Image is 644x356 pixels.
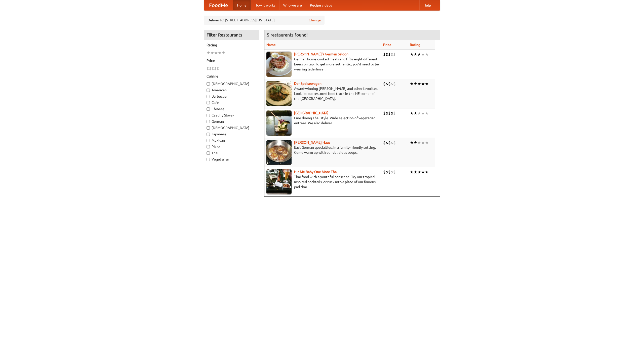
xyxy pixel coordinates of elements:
label: Barbecue [207,94,256,99]
label: Czech / Slovak [207,113,256,118]
input: Cafe [207,101,210,104]
li: ★ [410,81,414,87]
input: Vegetarian [207,158,210,161]
a: [GEOGRAPHIC_DATA] [294,111,329,115]
input: Mexican [207,139,210,142]
li: $ [391,110,393,116]
label: Cafe [207,100,256,105]
a: Rating [410,43,420,47]
input: Czech / Slovak [207,114,210,117]
li: $ [383,169,386,175]
a: Recipe videos [306,0,336,10]
li: $ [209,66,212,71]
a: Help [419,0,435,10]
h4: Filter Restaurants [204,30,259,40]
input: Barbecue [207,95,210,98]
input: Chinese [207,107,210,111]
h5: Price [207,58,256,63]
label: Pizza [207,144,256,149]
li: $ [388,110,391,116]
li: $ [393,140,396,145]
img: kohlhaus.jpg [266,140,292,165]
li: $ [383,110,386,116]
p: Fine dining Thai-style. Wide selection of vegetarian entrées. We also deliver. [266,115,379,126]
li: $ [393,52,396,57]
input: Pizza [207,145,210,148]
input: Thai [207,151,210,155]
li: $ [388,169,391,175]
li: ★ [414,81,417,87]
li: ★ [218,50,222,56]
img: babythai.jpg [266,169,292,194]
li: ★ [425,110,429,116]
input: [DEMOGRAPHIC_DATA] [207,126,210,130]
li: ★ [414,52,417,57]
li: $ [386,52,388,57]
ng-pluralize: 5 restaurants found! [267,32,308,37]
label: Vegetarian [207,157,256,162]
input: Japanese [207,133,210,136]
input: German [207,120,210,123]
li: ★ [210,50,214,56]
li: ★ [410,110,414,116]
li: ★ [425,140,429,145]
li: $ [393,169,396,175]
li: $ [391,169,393,175]
li: ★ [417,52,421,57]
li: $ [217,66,219,71]
li: $ [393,81,396,87]
li: ★ [425,52,429,57]
label: [DEMOGRAPHIC_DATA] [207,125,256,130]
li: ★ [410,52,414,57]
img: speisewagen.jpg [266,81,292,106]
li: ★ [421,140,425,145]
li: ★ [417,110,421,116]
li: $ [393,110,396,116]
a: Der Speisewagen [294,82,321,86]
label: American [207,88,256,93]
label: German [207,119,256,124]
li: $ [391,81,393,87]
input: [DEMOGRAPHIC_DATA] [207,82,210,86]
img: satay.jpg [266,110,292,136]
li: ★ [417,81,421,87]
li: ★ [425,169,429,175]
b: [PERSON_NAME] Haus [294,140,330,144]
a: FoodMe [204,0,233,10]
p: East German specialties, in a family-friendly setting. Come warm up with our delicious soups. [266,145,379,155]
h5: Rating [207,43,256,48]
li: $ [386,110,388,116]
h5: Cuisine [207,74,256,79]
li: $ [388,140,391,145]
img: esthers.jpg [266,52,292,77]
li: ★ [207,50,210,56]
label: Mexican [207,138,256,143]
label: Thai [207,150,256,155]
li: $ [386,169,388,175]
li: ★ [414,140,417,145]
li: ★ [421,81,425,87]
a: How it works [251,0,279,10]
li: ★ [421,169,425,175]
a: Change [309,18,321,23]
li: ★ [417,140,421,145]
li: $ [388,52,391,57]
li: $ [214,66,217,71]
li: $ [207,66,209,71]
li: $ [212,66,214,71]
li: $ [386,81,388,87]
li: ★ [222,50,225,56]
a: Hit Me Baby One More Thai [294,170,338,174]
a: Price [383,43,391,47]
li: ★ [425,81,429,87]
li: ★ [421,110,425,116]
label: Japanese [207,132,256,137]
label: Chinese [207,106,256,111]
li: ★ [410,169,414,175]
li: ★ [414,110,417,116]
a: Name [266,43,276,47]
p: German home-cooked meals and fifty-eight different beers on tap. To get more authentic, you'd nee... [266,57,379,72]
a: [PERSON_NAME]'s German Saloon [294,52,348,56]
